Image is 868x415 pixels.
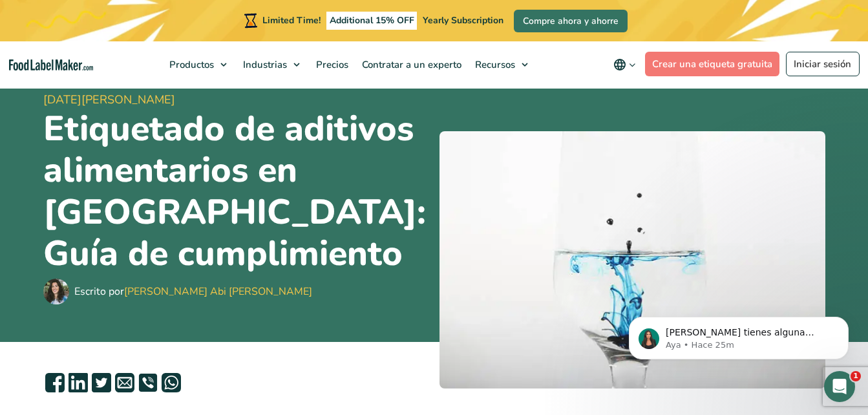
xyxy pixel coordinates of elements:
[74,284,312,299] div: Escrito por
[851,371,861,381] span: 1
[469,41,535,88] a: Recursos
[262,14,321,27] span: Limited Time!
[514,10,628,32] a: Compre ahora y ahorre
[645,52,780,76] a: Crear una etiqueta gratuita
[239,58,288,71] span: Industrias
[326,12,418,30] span: Additional 15% OFF
[312,58,350,71] span: Precios
[43,279,69,304] img: Maria Abi Hanna - Etiquetadora de alimentos
[43,109,429,275] h1: Etiquetado de aditivos alimentarios en [GEOGRAPHIC_DATA]: Guía de cumplimiento
[163,41,233,88] a: Productos
[43,91,429,109] span: [DATE][PERSON_NAME]
[237,41,306,88] a: Industrias
[358,58,463,71] span: Contratar a un experto
[471,58,516,71] span: Recursos
[124,284,312,299] a: [PERSON_NAME] Abi [PERSON_NAME]
[355,41,465,88] a: Contratar a un experto
[786,52,860,76] a: Iniciar sesión
[310,41,352,88] a: Precios
[609,290,868,380] iframe: Intercom notifications mensaje
[423,14,503,27] span: Yearly Subscription
[165,58,215,71] span: Productos
[824,371,855,402] iframe: Intercom live chat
